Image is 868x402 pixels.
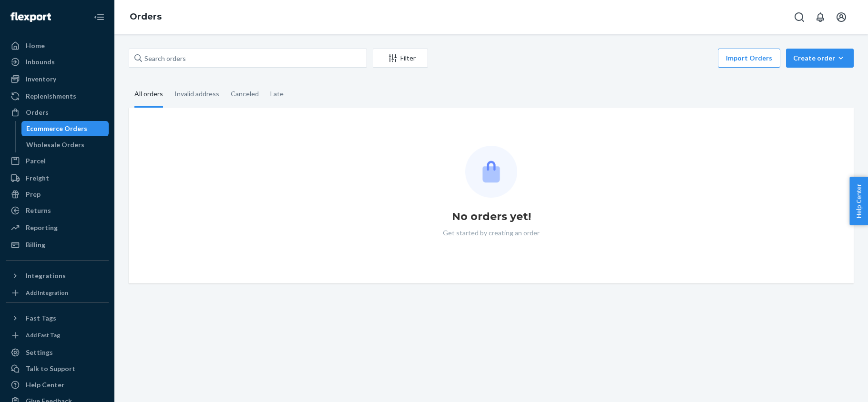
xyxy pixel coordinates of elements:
[26,91,76,101] div: Replenishments
[6,237,109,252] a: Billing
[6,187,109,202] a: Prep
[373,53,428,63] div: Filter
[26,313,56,323] div: Fast Tags
[26,206,51,215] div: Returns
[130,11,162,22] a: Orders
[26,57,55,67] div: Inbounds
[26,108,49,117] div: Orders
[373,49,428,68] button: Filter
[6,54,109,70] a: Inbounds
[793,53,847,63] div: Create order
[26,240,45,250] div: Billing
[849,177,868,225] button: Help Center
[90,8,109,27] button: Close Navigation
[718,49,780,68] button: Import Orders
[811,8,830,27] button: Open notifications
[832,8,851,27] button: Open account menu
[465,146,517,198] img: Empty list
[26,271,66,281] div: Integrations
[26,173,49,183] div: Freight
[6,105,109,120] a: Orders
[452,209,531,224] h1: No orders yet!
[6,287,109,299] a: Add Integration
[26,41,45,50] div: Home
[6,71,109,87] a: Inventory
[6,330,109,341] a: Add Fast Tag
[6,361,109,376] a: Talk to Support
[6,268,109,283] button: Integrations
[26,140,84,150] div: Wholesale Orders
[6,203,109,218] a: Returns
[270,81,284,106] div: Late
[6,89,109,104] a: Replenishments
[231,81,259,106] div: Canceled
[21,121,109,136] a: Ecommerce Orders
[786,49,854,68] button: Create order
[26,331,60,339] div: Add Fast Tag
[21,137,109,152] a: Wholesale Orders
[6,171,109,186] a: Freight
[10,12,51,22] img: Flexport logo
[790,8,809,27] button: Open Search Box
[134,81,163,108] div: All orders
[26,190,41,199] div: Prep
[26,223,58,232] div: Reporting
[6,377,109,392] a: Help Center
[26,124,87,133] div: Ecommerce Orders
[26,364,75,373] div: Talk to Support
[443,228,540,238] p: Get started by creating an order
[129,49,367,68] input: Search orders
[26,74,56,84] div: Inventory
[26,380,64,390] div: Help Center
[6,153,109,169] a: Parcel
[6,38,109,53] a: Home
[6,220,109,235] a: Reporting
[174,81,219,106] div: Invalid address
[26,348,53,357] div: Settings
[6,345,109,360] a: Settings
[122,3,169,31] ol: breadcrumbs
[26,289,68,297] div: Add Integration
[6,311,109,326] button: Fast Tags
[26,156,46,166] div: Parcel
